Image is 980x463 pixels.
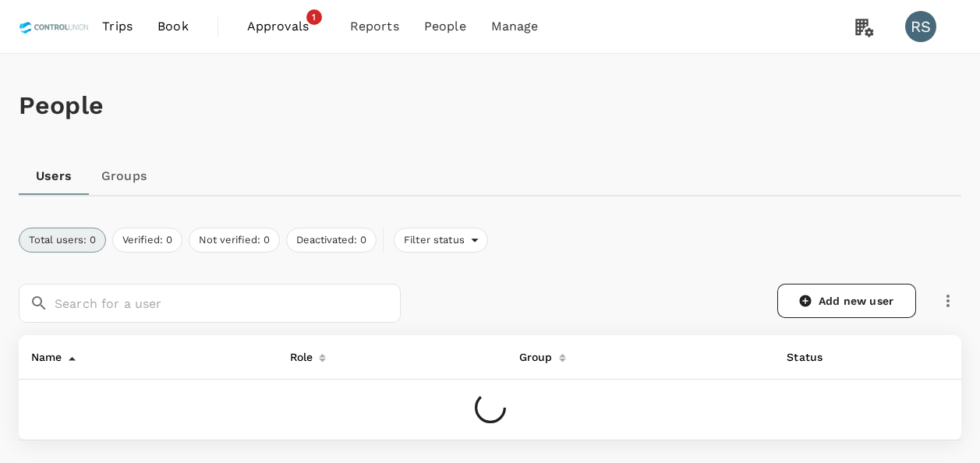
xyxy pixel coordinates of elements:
span: Reports [350,17,399,36]
span: Manage [491,17,539,36]
th: Status [774,335,868,380]
input: Search for a user [55,284,401,323]
button: Verified: 0 [112,228,182,253]
span: 1 [306,9,322,25]
a: Add new user [777,284,916,318]
div: Group [513,341,553,366]
button: Total users: 0 [19,228,106,253]
h1: People [19,91,961,120]
a: Groups [89,157,159,195]
div: Name [25,341,62,366]
div: Filter status [394,228,488,253]
a: Users [19,157,89,195]
img: Control Union Malaysia Sdn. Bhd. [19,9,90,44]
div: RS [905,11,936,42]
span: Filter status [394,233,471,248]
button: Deactivated: 0 [286,228,377,253]
span: Approvals [247,17,325,36]
div: Role [284,341,313,366]
button: Not verified: 0 [189,228,280,253]
span: Book [157,17,189,36]
span: People [424,17,466,36]
span: Trips [102,17,133,36]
